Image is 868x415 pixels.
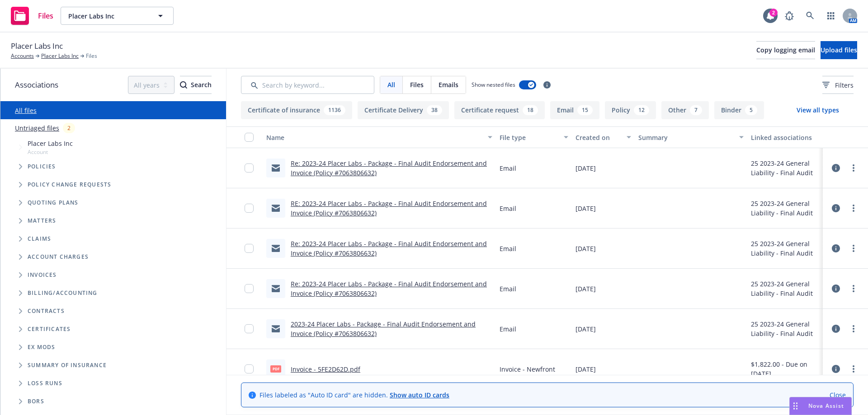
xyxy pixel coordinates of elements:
[638,133,734,142] div: Summary
[291,280,487,298] a: Re: 2023-24 Placer Labs - Package - Final Audit Endorsement and Invoice (Policy #7063806632)
[500,244,516,253] span: Email
[848,364,859,374] a: more
[291,199,487,217] a: RE: 2023-24 Placer Labs - Package - Final Audit Endorsement and Invoice (Policy #7063806632)
[28,399,44,404] span: BORs
[577,105,593,115] div: 15
[63,123,75,133] div: 2
[0,137,226,284] div: Tree Example
[496,126,571,148] button: File type
[780,7,798,25] a: Report a Bug
[241,101,352,119] button: Certificate of insurance
[427,105,442,115] div: 38
[500,163,516,173] span: Email
[848,243,859,254] a: more
[245,133,254,142] input: Select all
[28,363,107,368] span: Summary of insurance
[500,364,555,374] span: Invoice - Newfront
[830,390,846,400] a: Close
[790,397,801,415] div: Drag to move
[28,164,56,169] span: Policies
[756,41,815,59] button: Copy logging email
[822,80,854,90] span: Filters
[822,7,840,25] a: Switch app
[180,76,212,93] div: Search
[756,46,815,54] span: Copy logging email
[454,101,545,119] button: Certificate request
[68,11,146,21] span: Placer Labs Inc
[769,9,778,17] div: 2
[324,105,345,115] div: 1136
[572,126,635,148] button: Created on
[848,283,859,294] a: more
[291,159,487,177] a: Re: 2023-24 Placer Labs - Package - Final Audit Endorsement and Invoice (Policy #7063806632)
[576,324,596,334] span: [DATE]
[28,290,98,296] span: Billing/Accounting
[661,101,709,119] button: Other
[11,40,63,52] span: Placer Labs Inc
[291,320,476,338] a: 2023-24 Placer Labs - Package - Final Audit Endorsement and Invoice (Policy #7063806632)
[751,133,819,142] div: Linked associations
[714,101,764,119] button: Binder
[28,345,55,350] span: Ex Mods
[263,126,496,148] button: Name
[61,7,174,25] button: Placer Labs Inc
[635,126,747,148] button: Summary
[410,80,424,89] span: Files
[245,284,254,293] input: Toggle Row Selected
[7,3,57,28] a: Files
[751,279,819,298] div: 25 2023-24 General Liability - Final Audit
[576,133,621,142] div: Created on
[38,12,53,19] span: Files
[789,397,852,415] button: Nova Assist
[245,163,254,173] input: Toggle Row Selected
[751,359,819,378] div: $1,822.00 - Due on [DATE]
[28,272,57,278] span: Invoices
[751,239,819,258] div: 25 2023-24 General Liability - Final Audit
[28,200,79,205] span: Quoting plans
[28,381,62,386] span: Loss Runs
[605,101,656,119] button: Policy
[358,101,449,119] button: Certificate Delivery
[266,133,482,142] div: Name
[245,244,254,253] input: Toggle Row Selected
[28,308,65,314] span: Contracts
[86,52,97,60] span: Files
[245,204,254,213] input: Toggle Row Selected
[801,7,819,25] a: Search
[576,204,596,213] span: [DATE]
[291,365,360,373] a: Invoice - 5FE2D62D.pdf
[821,41,857,59] button: Upload files
[28,148,73,156] span: Account
[15,123,59,133] a: Untriaged files
[28,139,73,148] span: Placer Labs Inc
[0,284,226,410] div: Folder Tree Example
[15,106,37,115] a: All files
[576,284,596,294] span: [DATE]
[270,365,281,372] span: pdf
[28,218,56,224] span: Matters
[28,254,89,260] span: Account charges
[808,402,844,410] span: Nova Assist
[500,324,516,334] span: Email
[576,244,596,253] span: [DATE]
[523,105,538,115] div: 18
[180,81,187,89] svg: Search
[848,323,859,334] a: more
[390,391,449,399] a: Show auto ID cards
[747,126,823,148] button: Linked associations
[690,105,702,115] div: 7
[387,80,395,89] span: All
[751,319,819,338] div: 25 2023-24 General Liability - Final Audit
[28,236,51,242] span: Claims
[241,76,374,94] input: Search by keyword...
[180,76,212,94] button: SearchSearch
[634,105,649,115] div: 12
[782,101,854,119] button: View all types
[11,52,34,60] a: Accounts
[848,163,859,173] a: more
[822,76,854,94] button: Filters
[751,159,819,177] div: 25 2023-24 General Liability - Final Audit
[291,239,487,257] a: Re: 2023-24 Placer Labs - Package - Final Audit Endorsement and Invoice (Policy #7063806632)
[745,105,757,115] div: 5
[41,52,79,60] a: Placer Labs Inc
